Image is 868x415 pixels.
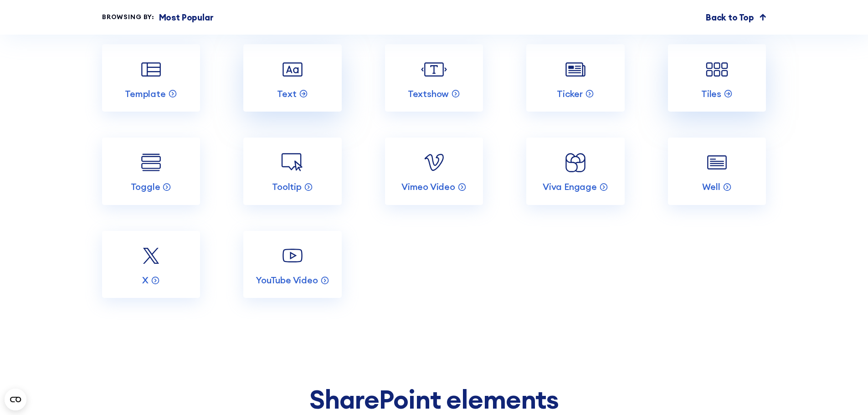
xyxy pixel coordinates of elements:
p: Most Popular [159,11,214,24]
a: Tooltip [243,138,341,205]
a: Template [102,44,200,112]
img: X [138,243,164,269]
img: Ticker [562,56,588,82]
p: Ticker [557,88,583,100]
img: Toggle [138,149,164,175]
img: Well [704,149,730,175]
a: Text [243,44,341,112]
a: Tiles [668,44,766,112]
a: Well [668,138,766,205]
p: Back to Top [706,11,754,24]
p: Tooltip [272,181,302,193]
p: Toggle [131,181,160,193]
p: Textshow [408,88,449,100]
img: Tiles [704,56,730,82]
img: Text [279,56,305,82]
a: Textshow [385,44,483,112]
a: Viva Engage [526,138,624,205]
button: Open CMP widget [5,389,26,410]
p: YouTube Video [256,274,318,286]
a: Back to Top [706,11,766,24]
img: Vimeo Video [421,149,447,175]
p: Vimeo Video [401,181,455,193]
img: YouTube Video [279,243,305,269]
img: Viva Engage [562,149,588,175]
p: Tiles [701,88,721,100]
p: Template [125,88,165,100]
a: X [102,231,200,298]
a: Vimeo Video [385,138,483,205]
iframe: Chat Widget [822,371,868,415]
div: Browsing by: [102,12,154,22]
img: Textshow [421,56,447,82]
p: Viva Engage [543,181,597,193]
img: Tooltip [279,149,305,175]
a: Toggle [102,138,200,205]
a: YouTube Video [243,231,341,298]
p: Well [702,181,720,193]
p: Text [277,88,296,100]
a: Ticker [526,44,624,112]
img: Template [138,56,164,82]
p: X [142,274,149,286]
